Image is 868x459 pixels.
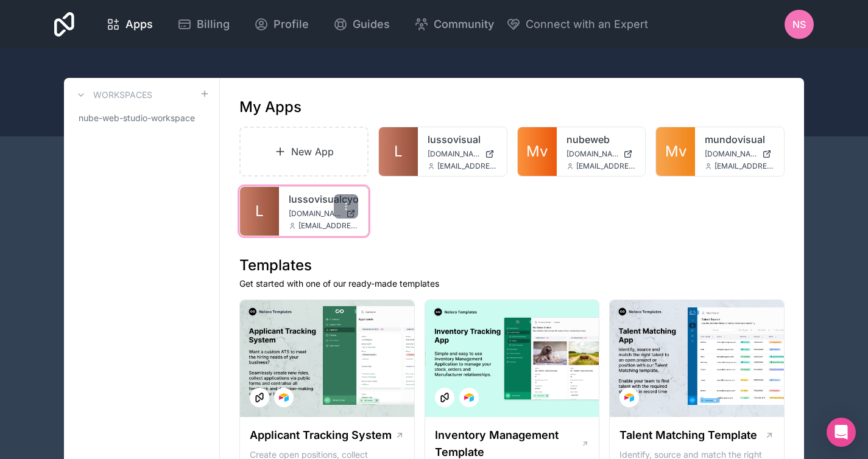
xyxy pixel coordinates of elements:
[279,393,289,402] img: Airtable Logo
[96,11,163,38] a: Apps
[566,149,619,159] span: [DOMAIN_NAME]
[576,161,636,171] span: [EMAIL_ADDRESS][DOMAIN_NAME]
[428,149,497,159] a: [DOMAIN_NAME]
[566,149,636,159] a: [DOMAIN_NAME]
[289,192,358,206] a: lussovisualcyo
[125,16,153,33] span: Apps
[298,221,358,231] span: [EMAIL_ADDRESS][DOMAIN_NAME]
[255,201,264,221] span: L
[74,107,210,129] a: nube-web-studio-workspace
[619,427,757,444] h1: Talent Matching Template
[379,127,418,176] a: L
[665,142,686,161] span: Mv
[434,16,494,33] span: Community
[526,16,648,33] span: Connect with an Expert
[240,187,279,236] a: L
[239,256,785,275] h1: Templates
[566,132,636,147] a: nubeweb
[705,149,757,159] span: [DOMAIN_NAME]
[792,17,806,32] span: NS
[79,112,195,124] span: nube-web-studio-workspace
[428,149,480,159] span: [DOMAIN_NAME]
[428,132,497,147] a: lussovisual
[715,161,774,171] span: [EMAIL_ADDRESS][DOMAIN_NAME]
[93,89,152,101] h3: Workspaces
[239,127,369,177] a: New App
[464,393,474,402] img: Airtable Logo
[353,16,390,33] span: Guides
[526,142,548,161] span: Mv
[404,11,504,38] a: Community
[197,16,230,33] span: Billing
[624,393,634,402] img: Airtable Logo
[289,209,341,219] span: [DOMAIN_NAME]
[518,127,557,176] a: Mv
[168,11,239,38] a: Billing
[705,132,774,147] a: mundovisual
[289,209,358,219] a: [DOMAIN_NAME]
[250,427,392,444] h1: Applicant Tracking System
[705,149,774,159] a: [DOMAIN_NAME]
[394,142,403,161] span: L
[437,161,497,171] span: [EMAIL_ADDRESS][DOMAIN_NAME]
[74,88,152,102] a: Workspaces
[656,127,695,176] a: Mv
[244,11,319,38] a: Profile
[506,16,648,33] button: Connect with an Expert
[239,97,302,117] h1: My Apps
[827,418,856,447] div: Open Intercom Messenger
[273,16,309,33] span: Profile
[239,278,785,290] p: Get started with one of our ready-made templates
[323,11,400,38] a: Guides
